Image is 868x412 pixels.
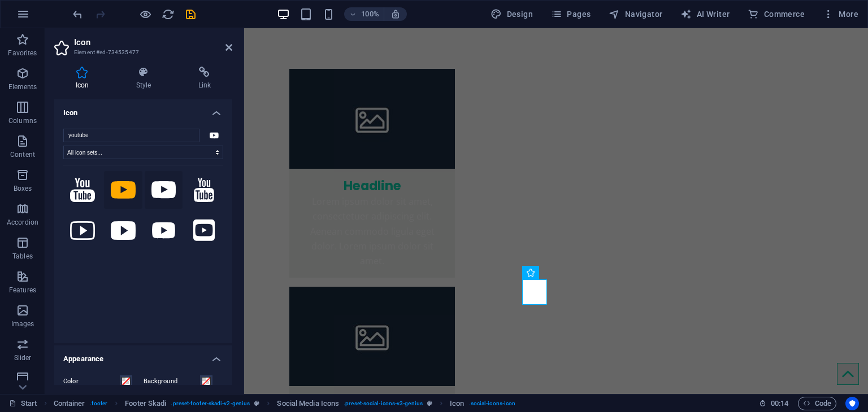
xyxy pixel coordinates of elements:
p: Elements [8,82,37,91]
p: Features [9,286,36,295]
button: Click here to leave preview mode and continue editing [138,7,152,21]
a: Click to cancel selection. Double-click to open Pages [9,397,37,410]
button: Youtube Play (IcoFont) [104,171,142,209]
button: Social Youtube (IcoFont) [185,171,223,209]
span: : [779,399,780,407]
label: Background [144,375,200,388]
button: Pages [546,5,595,23]
button: 100% [344,7,384,21]
span: Click to select. Double-click to edit [450,397,464,410]
button: Social Youtube Play (IcoFont) [145,171,183,209]
button: Commerce [743,5,809,23]
h3: Element #ed-734535477 [74,47,210,58]
label: Color [63,375,120,388]
i: This element is a customizable preset [427,400,432,406]
button: reload [161,7,175,21]
i: Save (Ctrl+S) [184,8,197,21]
span: . preset-footer-skadi-v2-genius [171,397,250,410]
button: More [818,5,863,23]
span: . preset-social-icons-v3-genius [344,397,423,410]
h4: Link [177,67,232,90]
h4: Icon [54,99,232,120]
span: AI Writer [680,8,730,20]
button: Navigator [604,5,667,23]
nav: breadcrumb [54,397,516,410]
button: save [184,7,197,21]
span: Code [803,397,831,410]
span: . social-icons-icon [469,397,516,410]
span: Commerce [748,8,805,20]
p: Content [10,150,35,159]
button: undo [71,7,84,21]
button: Ion Social Youtube Outline (Ionicons) [63,211,102,249]
button: Design [486,5,537,23]
h4: Style [115,67,177,90]
span: Design [491,8,533,20]
p: Accordion [7,218,38,227]
span: Pages [551,8,591,20]
span: More [823,8,858,20]
span: Navigator [609,8,662,20]
input: Search icons (square, star half, etc.) [63,129,199,142]
p: Slider [14,353,32,362]
button: Ion Social Youtube (Ionicons) [104,211,142,249]
button: Youtube (FontAwesome Brands) [145,211,183,249]
i: On resize automatically adjust zoom level to fit chosen device. [390,9,401,19]
span: Click to select. Double-click to edit [277,397,339,410]
h4: Icon [54,67,115,90]
h6: 100% [361,7,379,21]
h2: Icon [74,37,232,47]
button: Usercentrics [845,397,859,410]
span: 00 14 [771,397,788,410]
p: Columns [8,116,37,125]
i: This element is a customizable preset [254,400,259,406]
button: Square Youtube (FontAwesome Brands) [185,211,223,249]
button: Brand Youtube (IcoFont) [63,171,102,209]
span: . footer [90,397,108,410]
h4: Appearance [54,345,232,366]
p: Favorites [8,49,37,58]
p: Boxes [14,184,32,193]
button: Code [798,397,836,410]
p: Images [11,319,34,328]
button: AI Writer [676,5,734,23]
i: Undo: Change icon (Ctrl+Z) [71,8,84,21]
span: Click to select. Double-click to edit [125,397,166,410]
span: Click to select. Double-click to edit [54,397,85,410]
div: Youtube Play (IcoFont) [205,129,223,142]
p: Tables [12,252,33,261]
h6: Session time [759,397,789,410]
